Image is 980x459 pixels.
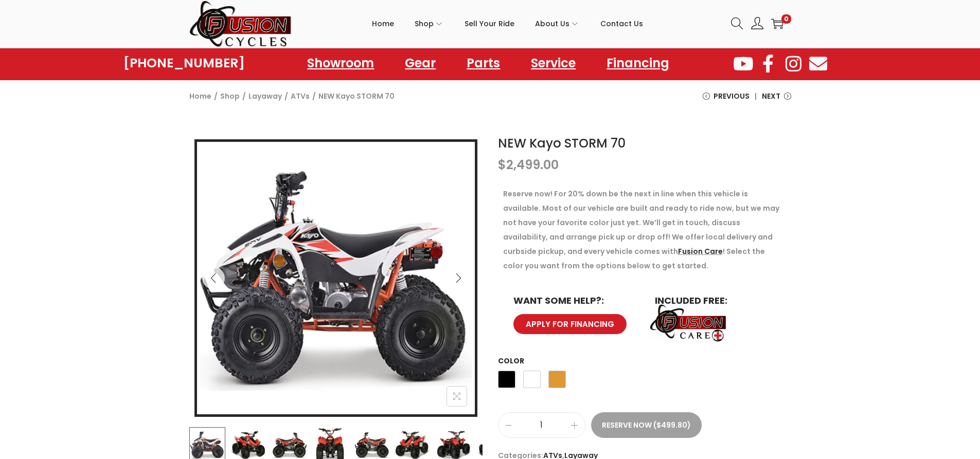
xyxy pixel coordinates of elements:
span: About Us [535,11,569,36]
a: Home [372,1,394,47]
a: Next [762,89,791,111]
nav: Primary navigation [292,1,723,47]
a: APPLY FOR FINANCING [513,314,627,334]
span: $ [498,156,506,173]
span: APPLY FOR FINANCING [526,320,614,328]
span: Shop [415,11,434,36]
a: About Us [535,1,580,47]
a: Home [189,91,211,101]
a: Fusion Care [678,246,723,256]
a: Previous [703,89,750,111]
a: Shop [415,1,444,47]
img: NEW Kayo STORM 70 [197,142,475,419]
a: Service [521,51,586,75]
a: Showroom [297,51,384,75]
span: / [284,89,288,103]
h6: WANT SOME HELP?: [513,296,634,305]
bdi: 2,499.00 [498,156,559,173]
nav: Menu [297,51,680,75]
input: Product quantity [498,418,585,432]
a: Layaway [248,91,282,101]
span: NEW Kayo STORM 70 [318,89,395,103]
a: Shop [220,91,240,101]
span: / [242,89,246,103]
span: Previous [714,89,750,103]
a: Contact Us [600,1,643,47]
a: Gear [395,51,446,75]
a: [PHONE_NUMBER] [123,56,245,70]
span: Next [762,89,780,103]
span: / [214,89,218,103]
span: Contact Us [600,11,643,36]
a: Sell Your Ride [465,1,514,47]
button: Next [447,267,470,289]
span: Home [372,11,394,36]
span: / [312,89,316,103]
a: Financing [596,51,680,75]
label: Color [498,356,524,366]
a: Parts [456,51,510,75]
button: Reserve Now ($499.80) [591,412,702,438]
span: Sell Your Ride [465,11,514,36]
button: Previous [202,267,225,289]
a: ATVs [291,91,310,101]
a: 0 [771,17,783,30]
p: Reserve now! For 20% down be the next in line when this vehicle is available. Most of our vehicle... [503,187,786,273]
h6: INCLUDED FREE: [655,296,776,305]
